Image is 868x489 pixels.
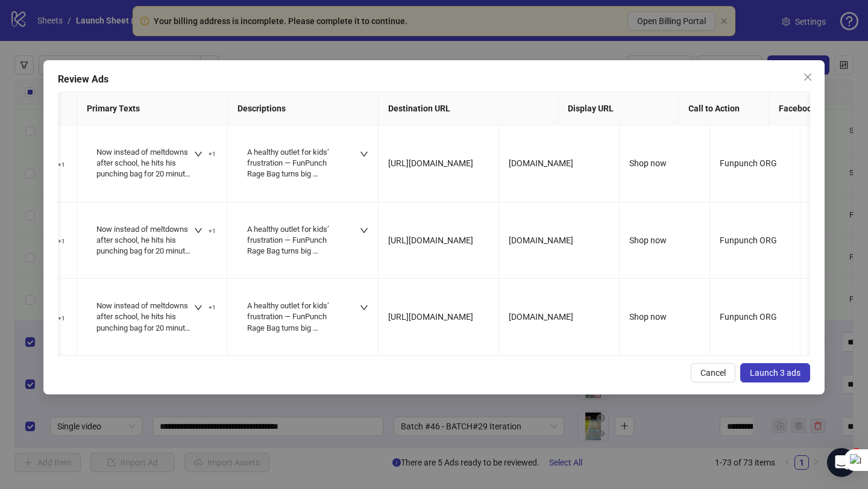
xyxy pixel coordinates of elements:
span: +1 [58,161,65,169]
div: A healthy outlet for kids’ frustration — FunPunch Rage Bag turns big emotions into focus, confide... [247,224,344,257]
span: Shop now [629,158,667,168]
span: [DOMAIN_NAME] [509,235,573,245]
span: Cancel [700,368,726,378]
span: [URL][DOMAIN_NAME] [388,312,473,322]
span: Shop now [629,312,667,322]
span: Launch 3 ads [750,368,800,378]
span: down [194,150,203,158]
div: Now instead of meltdowns after school, he hits his punching bag for 20 minutes — and then sits do... [96,224,193,257]
button: Cancel [691,363,735,382]
th: Call to Action [679,92,769,125]
span: down [194,304,203,312]
iframe: Intercom live chat [827,448,856,477]
div: Now instead of meltdowns after school, he hits his punching bag for 20 minutes — and then sits do... [96,147,193,180]
th: Destination URL [379,92,558,125]
span: +1 [209,151,216,158]
th: Display URL [558,92,679,125]
div: Review Ads [58,72,810,87]
th: Facebook Page [769,92,860,125]
span: down [360,226,368,235]
div: Funpunch ORG [720,234,790,247]
div: Now instead of meltdowns after school, he hits his punching bag for 20 minutes — and then sits do... [96,301,193,334]
span: [URL][DOMAIN_NAME] [388,235,473,245]
span: down [194,226,203,235]
div: A healthy outlet for kids’ frustration — FunPunch Rage Bag turns big emotions into focus, confide... [247,147,344,180]
button: +1 [189,301,221,315]
div: A healthy outlet for kids’ frustration — FunPunch Rage Bag turns big emotions into focus, confide... [247,301,344,334]
th: Primary Texts [77,92,228,125]
th: Descriptions [228,92,379,125]
span: close [803,72,813,82]
span: 4 [852,448,861,458]
span: down [360,304,368,312]
span: down [360,150,368,158]
button: +1 [189,147,221,161]
button: Close [798,67,817,87]
span: [DOMAIN_NAME] [509,158,573,168]
span: +1 [209,304,216,311]
div: Funpunch ORG [720,310,790,323]
span: [URL][DOMAIN_NAME] [388,158,473,168]
span: +1 [209,228,216,235]
button: +1 [189,224,221,238]
button: Launch 3 ads [740,363,810,382]
span: +1 [58,315,65,322]
span: Shop now [629,235,667,245]
span: +1 [58,238,65,245]
div: Funpunch ORG [720,157,790,170]
span: [DOMAIN_NAME] [509,312,573,322]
